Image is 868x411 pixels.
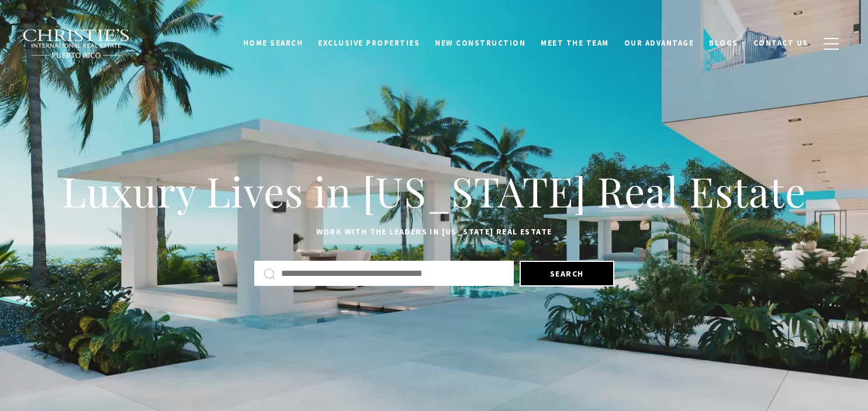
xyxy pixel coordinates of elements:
[236,32,311,54] a: Home Search
[22,29,131,59] img: Christie's International Real Estate black text logo
[520,261,614,286] button: Search
[617,32,702,54] a: Our Advantage
[54,165,814,217] h1: Luxury Lives in [US_STATE] Real Estate
[533,32,617,54] a: Meet the Team
[435,38,525,48] span: New Construction
[624,38,694,48] span: Our Advantage
[310,32,427,54] a: Exclusive Properties
[427,32,533,54] a: New Construction
[318,38,420,48] span: Exclusive Properties
[54,225,814,239] p: Work with the leaders in [US_STATE] Real Estate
